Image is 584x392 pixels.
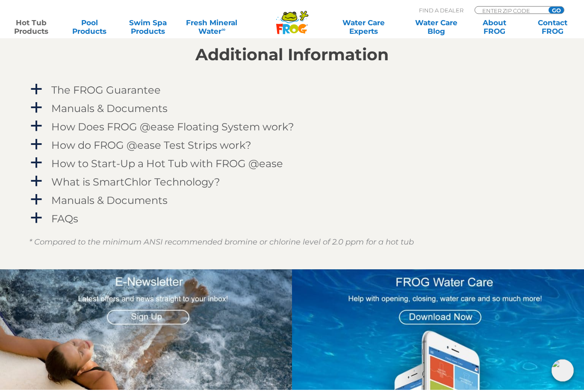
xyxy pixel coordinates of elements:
img: App Graphic [292,270,584,391]
a: a The FROG Guarantee [29,83,555,98]
a: a How Does FROG @ease Floating System work? [29,119,555,135]
span: a [30,120,43,133]
a: AboutFROG [472,18,517,35]
span: a [30,175,43,188]
span: a [30,194,43,206]
h2: Additional Information [29,46,555,65]
h4: What is SmartChlor Technology? [51,177,220,188]
h4: How do FROG @ease Test Strips work? [51,140,251,151]
a: a What is SmartChlor Technology? [29,174,555,190]
h4: Manuals & Documents [51,103,168,115]
a: Fresh MineralWater∞ [183,18,240,35]
span: a [30,102,43,115]
h4: Manuals & Documents [51,195,168,206]
a: Hot TubProducts [9,18,54,35]
a: Swim SpaProducts [125,18,171,35]
img: openIcon [552,360,574,382]
p: Find A Dealer [419,6,463,14]
a: a Manuals & Documents [29,193,555,209]
h4: The FROG Guarantee [51,85,161,96]
span: a [30,83,43,96]
a: Water CareExperts [327,18,400,35]
a: ContactFROG [530,18,575,35]
input: Zip Code Form [481,7,539,14]
a: a FAQs [29,211,555,227]
h4: FAQs [51,213,78,225]
h4: How Does FROG @ease Floating System work? [51,121,294,133]
input: GO [549,7,564,14]
span: a [30,212,43,225]
a: PoolProducts [67,18,112,35]
a: a Manuals & Documents [29,101,555,117]
sup: ∞ [221,26,225,32]
span: a [30,157,43,170]
h4: How to Start-Up a Hot Tub with FROG @ease [51,158,283,170]
a: Water CareBlog [413,18,459,35]
a: a How do FROG @ease Test Strips work? [29,138,555,153]
a: a How to Start-Up a Hot Tub with FROG @ease [29,156,555,172]
em: * Compared to the minimum ANSI recommended bromine or chlorine level of 2.0 ppm for a hot tub [29,238,414,247]
span: a [30,139,43,151]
